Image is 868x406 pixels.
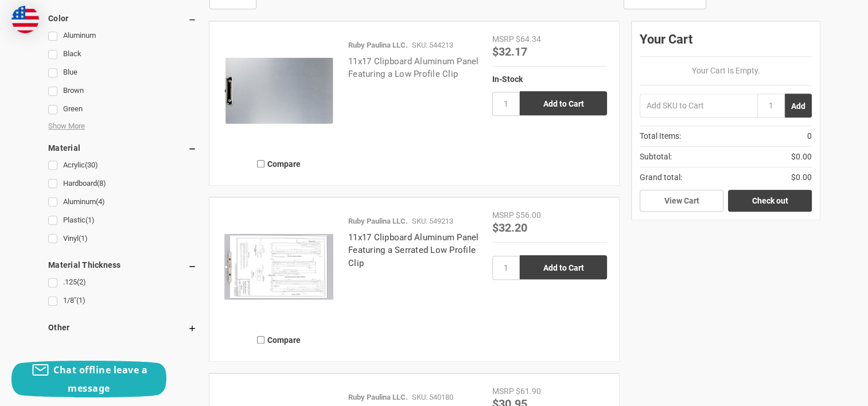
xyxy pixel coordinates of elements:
[76,296,85,304] span: (1)
[348,56,479,80] a: 11x17 Clipboard Aluminum Panel Featuring a Low Profile Clip
[785,93,812,118] button: Add
[221,33,336,148] img: 11x17 Clipboard Aluminum Panel Featuring a Low Profile Clip
[97,179,106,188] span: (8)
[520,255,607,279] input: Add to Cart
[728,190,812,212] a: Check out
[492,220,527,235] span: $32.20
[516,387,541,396] span: $61.90
[640,171,682,184] span: Grand total:
[807,130,812,142] span: 0
[48,120,85,132] span: Show More
[348,392,408,403] p: Ruby Paulina LLC.
[48,275,197,290] a: .125
[492,44,527,58] span: $32.17
[48,213,197,228] a: Plastic
[48,176,197,192] a: Hardboard
[516,210,541,220] span: $56.00
[77,278,86,286] span: (2)
[48,11,197,25] h5: Color
[492,33,514,45] div: MSRP
[221,209,336,324] img: 11x17 Clipboard Aluminum Panel Featuring a Serrated Low Profile Clip
[791,171,812,184] span: $0.00
[48,83,197,99] a: Brown
[640,130,681,142] span: Total Items:
[11,6,39,33] img: duty and tax information for United States
[492,209,514,221] div: MSRP
[640,151,672,163] span: Subtotal:
[48,194,197,210] a: Aluminum
[348,216,408,227] p: Ruby Paulina LLC.
[53,364,147,395] span: Chat offline leave a message
[492,73,607,85] div: In-Stock
[48,46,197,62] a: Black
[48,321,197,334] h5: Other
[412,216,453,227] p: SKU: 549213
[48,65,197,80] a: Blue
[48,101,197,117] a: Green
[640,190,723,212] a: View Cart
[516,34,541,44] span: $64.34
[492,385,514,397] div: MSRP
[640,93,757,118] input: Add SKU to Cart
[48,258,197,272] h5: Material Thickness
[48,141,197,155] h5: Material
[257,336,264,343] input: Compare
[640,29,812,57] div: Your Cart
[96,197,105,206] span: (4)
[640,65,812,77] p: Your Cart Is Empty.
[348,232,479,268] a: 11x17 Clipboard Aluminum Panel Featuring a Serrated Low Profile Clip
[48,158,197,173] a: Acrylic
[48,231,197,247] a: Vinyl
[79,234,88,243] span: (1)
[412,392,453,403] p: SKU: 540180
[48,28,197,44] a: Aluminum
[791,151,812,163] span: $0.00
[48,293,197,309] a: 1/8"
[221,330,336,349] label: Compare
[221,154,336,173] label: Compare
[520,91,607,115] input: Add to Cart
[412,40,453,51] p: SKU: 544213
[11,361,166,397] button: Chat offline leave a message
[85,216,95,224] span: (1)
[257,160,264,167] input: Compare
[348,40,408,51] p: Ruby Paulina LLC.
[85,161,98,169] span: (30)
